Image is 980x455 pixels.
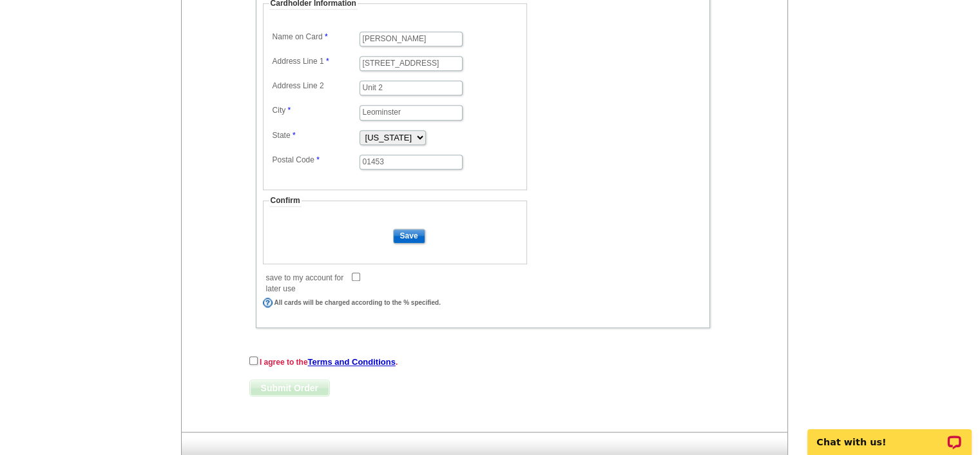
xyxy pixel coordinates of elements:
label: Name on Card [273,32,358,43]
legend: Confirm [269,195,302,207]
label: save to my account for later use [266,273,352,295]
a: Terms and Conditions [308,357,396,367]
label: Address Line 1 [273,56,358,67]
strong: I agree to the . [260,358,398,367]
div: All cards will be charged according to the % specified. [263,298,700,308]
label: City [273,105,358,116]
input: Save [393,229,425,244]
label: State [273,130,358,141]
iframe: LiveChat chat widget [799,414,980,455]
label: Postal Code [273,155,358,166]
label: Address Line 2 [273,81,358,92]
span: Submit Order [250,380,329,396]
